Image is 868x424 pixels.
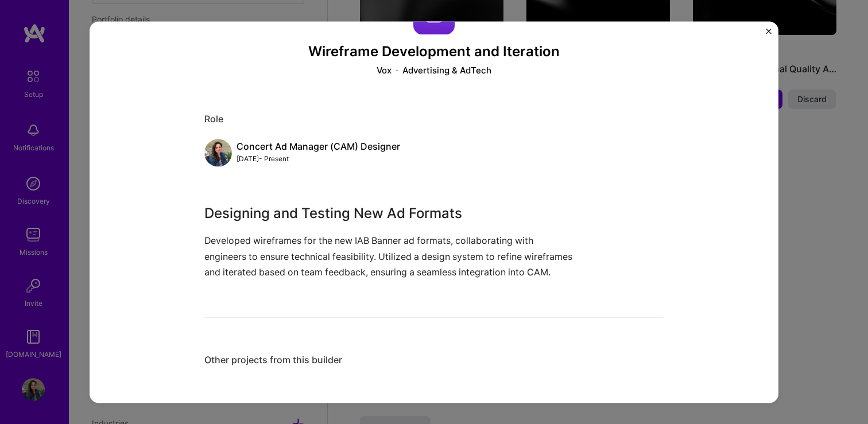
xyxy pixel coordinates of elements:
[402,65,491,77] div: Advertising & AdTech
[377,65,392,77] div: Vox
[204,354,664,366] div: Other projects from this builder
[204,234,578,281] p: Developed wireframes for the new IAB Banner ad formats, collaborating with engineers to ensure te...
[204,114,664,126] div: Role
[237,141,400,153] div: Concert Ad Manager (CAM) Designer
[396,65,398,77] img: Dot
[237,153,400,165] div: [DATE] - Present
[204,44,664,60] h3: Wireframe Development and Iteration
[766,28,772,40] button: Close
[204,204,578,224] h3: Designing and Testing New Ad Formats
